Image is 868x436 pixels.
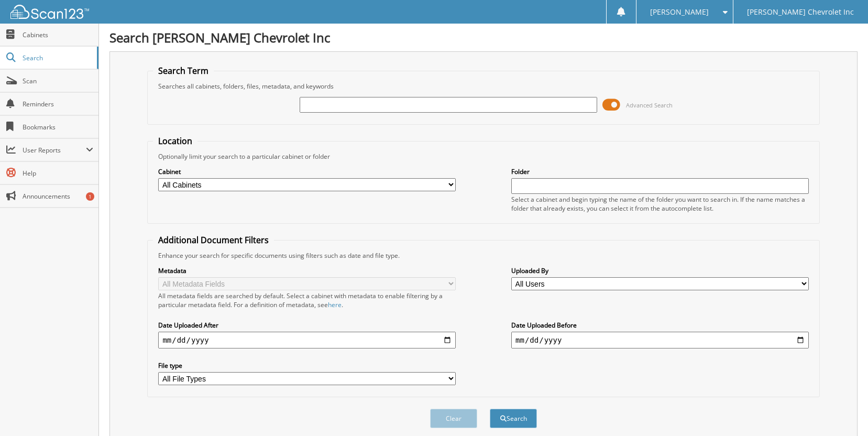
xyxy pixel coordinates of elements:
span: Advanced Search [626,101,673,109]
span: Reminders [23,100,93,108]
legend: Location [153,135,197,147]
label: Date Uploaded After [158,321,456,330]
label: Folder [511,167,809,176]
span: Bookmarks [23,123,93,132]
h1: Search [PERSON_NAME] Chevrolet Inc [109,29,858,46]
legend: Additional Document Filters [153,234,274,246]
div: Optionally limit your search to a particular cabinet or folder [153,152,814,161]
label: Cabinet [158,167,456,176]
label: Date Uploaded Before [511,321,809,330]
span: Announcements [23,192,93,201]
span: User Reports [23,146,86,155]
div: Enhance your search for specific documents using filters such as date and file type. [153,251,814,260]
a: here [328,300,342,309]
button: Search [490,409,537,428]
label: File type [158,361,456,370]
span: Help [23,169,93,178]
button: Clear [430,409,477,428]
span: [PERSON_NAME] Chevrolet Inc [747,9,854,15]
span: Scan [23,77,93,85]
img: scan123-logo-white.svg [10,5,89,19]
span: Cabinets [23,30,93,39]
div: Select a cabinet and begin typing the name of the folder you want to search in. If the name match... [511,195,809,213]
legend: Search Term [153,65,214,77]
input: start [158,332,456,348]
div: Searches all cabinets, folders, files, metadata, and keywords [153,82,814,91]
div: 1 [86,192,94,201]
span: [PERSON_NAME] [650,9,709,15]
label: Uploaded By [511,266,809,275]
input: end [511,332,809,348]
label: Metadata [158,266,456,275]
div: All metadata fields are searched by default. Select a cabinet with metadata to enable filtering b... [158,291,456,309]
span: Search [23,53,92,62]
